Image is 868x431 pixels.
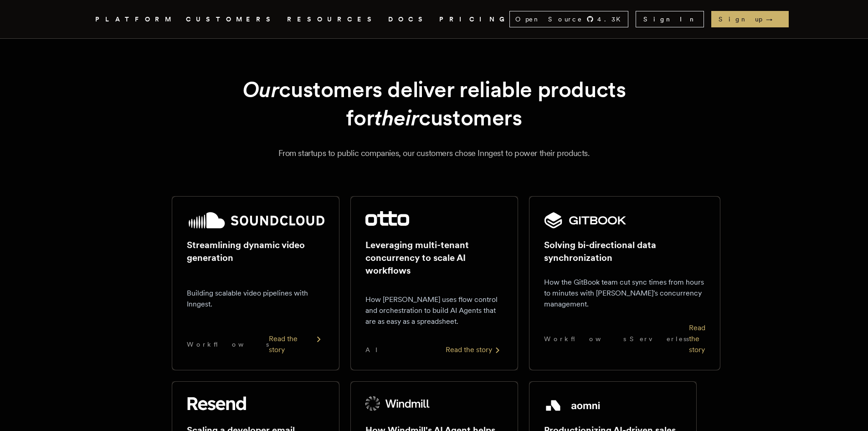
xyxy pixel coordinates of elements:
[374,104,419,131] em: their
[187,340,269,349] span: Workflows
[242,76,279,103] em: Our
[187,396,246,411] img: Resend
[106,147,762,160] p: From startups to public companies, our customers chose Inngest to power their products.
[529,196,697,370] a: GitBook logoSolving bi-directional data synchronizationHow the GitBook team cut sync times from h...
[95,14,175,25] button: PLATFORM
[515,15,583,24] span: Open Source
[187,211,324,229] img: SoundCloud
[172,196,339,370] a: SoundCloud logoStreamlining dynamic video generationBuilding scalable video pipelines with Innges...
[630,334,689,343] span: Serverless
[766,15,781,24] span: →
[269,333,324,355] div: Read the story
[689,322,705,355] div: Read the story
[439,14,509,25] a: PRICING
[365,239,503,277] h2: Leveraging multi-tenant concurrency to scale AI workflows
[365,396,430,411] img: Windmill
[287,14,377,25] button: RESOURCES
[636,11,704,27] a: Sign In
[711,11,789,27] a: Sign up
[365,345,385,354] span: AI
[365,294,503,327] p: How [PERSON_NAME] uses flow control and orchestration to build AI Agents that are as easy as a sp...
[544,396,602,415] img: Aomni
[187,239,324,264] h2: Streamlining dynamic video generation
[365,211,409,226] img: Otto
[544,334,626,343] span: Workflows
[194,75,675,132] h1: customers deliver reliable products for customers
[350,196,518,370] a: Otto logoLeveraging multi-tenant concurrency to scale AI workflowsHow [PERSON_NAME] uses flow con...
[186,14,276,25] a: CUSTOMERS
[597,15,626,24] span: 4.3 K
[388,14,428,25] a: DOCS
[544,239,705,264] h2: Solving bi-directional data synchronization
[544,277,705,310] p: How the GitBook team cut sync times from hours to minutes with [PERSON_NAME]'s concurrency manage...
[544,211,627,229] img: GitBook
[446,344,503,355] div: Read the story
[187,288,324,310] p: Building scalable video pipelines with Inngest.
